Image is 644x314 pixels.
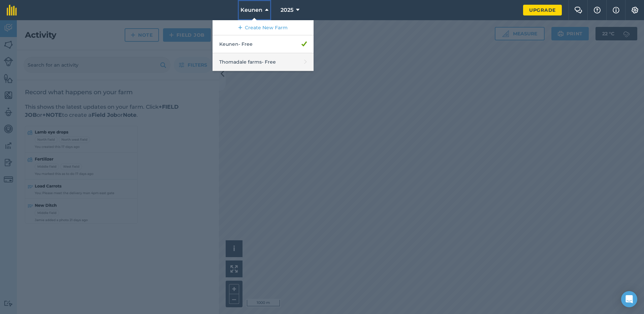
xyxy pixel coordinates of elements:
img: fieldmargin Logo [7,5,17,15]
a: Keunen- Free [213,35,314,53]
div: Open Intercom Messenger [621,291,637,307]
a: Upgrade [523,5,562,15]
span: Keunen [240,6,262,14]
img: Two speech bubbles overlapping with the left bubble in the forefront [574,7,582,13]
img: A cog icon [631,7,639,13]
img: svg+xml;base64,PHN2ZyB4bWxucz0iaHR0cDovL3d3dy53My5vcmcvMjAwMC9zdmciIHdpZHRoPSIxNyIgaGVpZ2h0PSIxNy... [613,6,619,14]
img: A question mark icon [593,7,601,13]
a: Create New Farm [213,20,314,35]
span: 2025 [281,6,293,14]
a: Thomadale farms- Free [213,53,314,71]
